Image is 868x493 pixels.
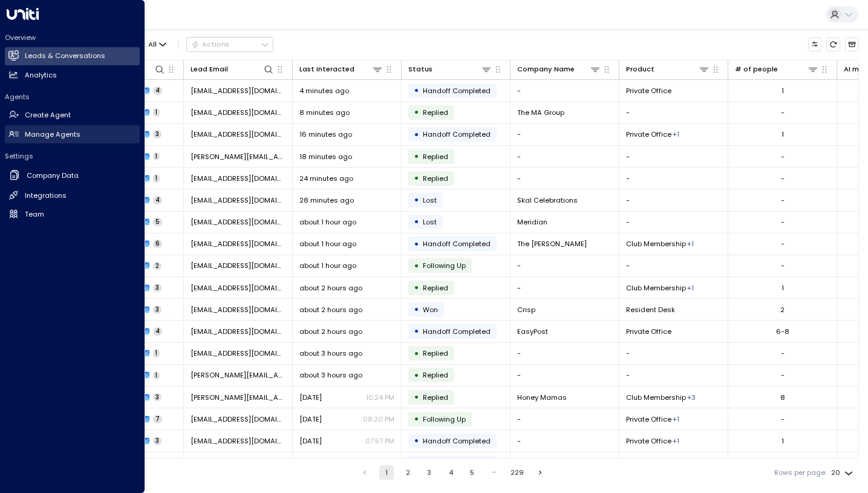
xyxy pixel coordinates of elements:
[153,174,160,183] span: 1
[25,129,80,140] h2: Manage Agents
[673,436,679,446] div: Resident Desk
[153,87,162,95] span: 4
[517,393,567,402] span: Honey Mamas
[5,33,140,42] h2: Overview
[423,174,448,183] span: Replied
[299,195,354,205] span: 28 minutes ago
[517,64,601,75] div: Company Name
[191,217,286,227] span: pinnations@gmail.com
[191,195,286,205] span: kayla@skalcelebrations.com
[414,192,419,208] div: •
[619,168,728,189] td: -
[299,64,383,75] div: Last Interacted
[365,458,394,468] p: 07:32 PM
[781,108,785,117] div: -
[365,436,394,446] p: 07:57 PM
[153,437,162,445] span: 3
[191,261,286,270] span: jcency@gmail.com
[626,86,671,96] span: Private Office
[423,305,438,315] span: Won
[299,458,322,468] span: Yesterday
[626,64,710,75] div: Product
[366,393,394,402] p: 10:24 PM
[357,465,549,480] nav: pagination navigation
[517,64,575,75] div: Company Name
[826,38,840,51] span: Refresh
[299,436,322,446] span: Yesterday
[781,239,785,249] div: -
[186,37,273,51] div: Button group with a nested menu
[443,465,458,480] button: Go to page 4
[191,348,286,358] span: nickgfoss@gmail.com
[153,240,162,248] span: 6
[191,327,286,336] span: awiesenthal@easypost.com
[25,51,105,61] h2: Leads & Conversations
[465,465,480,480] button: Go to page 5
[5,106,140,125] a: Create Agent
[153,262,162,270] span: 2
[619,255,728,276] td: -
[517,108,564,117] span: The MA Group
[845,38,859,51] button: Archived Leads
[687,283,694,293] div: Resident Desk
[423,239,491,249] span: Handoff Completed
[831,465,855,480] div: 20
[153,152,160,161] span: 1
[423,283,448,293] span: Replied
[299,393,322,402] span: Yesterday
[517,217,547,227] span: Meridian
[626,64,654,75] div: Product
[511,365,619,386] td: -
[508,465,526,480] button: Go to page 229
[153,284,162,292] span: 3
[299,174,353,183] span: 24 minutes ago
[781,217,785,227] div: -
[626,283,686,293] span: Club Membership
[735,64,778,75] div: # of people
[191,174,286,183] span: mattn@fundphasellc.com
[408,64,432,75] div: Status
[186,37,273,51] button: Actions
[5,166,140,186] a: Company Data
[511,277,619,298] td: -
[414,236,419,252] div: •
[511,168,619,189] td: -
[299,414,322,424] span: Yesterday
[782,86,784,96] div: 1
[423,108,448,117] span: Replied
[400,465,415,480] button: Go to page 2
[626,327,671,336] span: Private Office
[774,468,826,478] label: Rows per page:
[626,239,686,249] span: Club Membership
[5,186,140,204] a: Integrations
[781,414,785,424] div: -
[414,126,419,143] div: •
[191,370,286,380] span: marie.feil42@hotmail.com
[5,92,140,102] h2: Agents
[191,129,286,139] span: flofaro28@gmail.com
[5,66,140,84] a: Analytics
[511,343,619,364] td: -
[414,214,419,230] div: •
[5,205,140,223] a: Team
[423,129,491,139] span: Handoff Completed
[687,393,696,402] div: Private Office,Private Suite,Resident Desk
[153,415,162,423] span: 7
[25,70,57,80] h2: Analytics
[299,129,352,139] span: 16 minutes ago
[517,327,548,336] span: EasyPost
[299,283,362,293] span: about 2 hours ago
[619,212,728,233] td: -
[619,189,728,211] td: -
[673,129,679,139] div: Private Suite
[379,465,394,480] button: page 1
[511,146,619,167] td: -
[423,327,491,336] span: Handoff Completed
[673,414,679,424] div: Resident Desk
[780,393,785,402] div: 8
[25,209,44,220] h2: Team
[299,108,350,117] span: 8 minutes ago
[619,365,728,386] td: -
[363,414,394,424] p: 08:20 PM
[5,125,140,143] a: Manage Agents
